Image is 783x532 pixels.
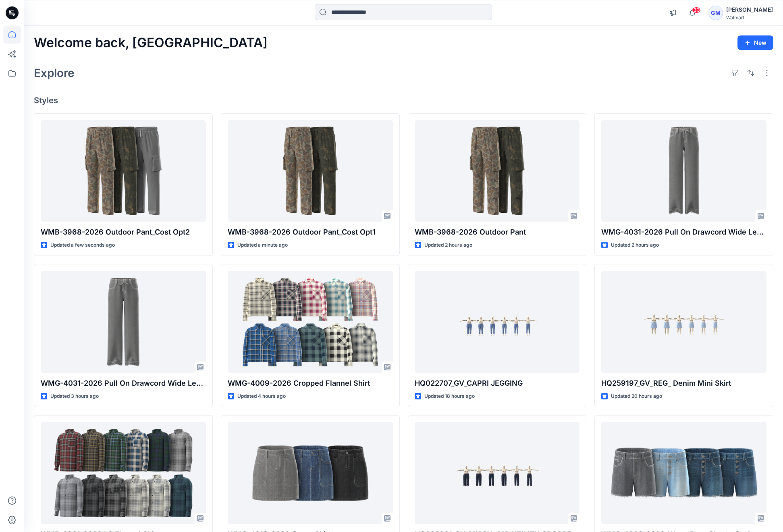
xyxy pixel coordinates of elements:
p: Updated 20 hours ago [611,392,662,401]
p: Updated 18 hours ago [424,392,475,401]
h2: Explore [34,66,75,79]
p: Updated 2 hours ago [611,241,659,249]
button: New [737,35,773,50]
a: HQ025661_GV_MISSY_ MR UTILITY CROPPED STRAIGHT LEG [415,422,580,524]
a: WMB-3968-2026 Outdoor Pant [415,120,580,222]
div: Walmart [726,15,773,21]
a: WMG-4008-2026_Warm Door Shorts_Opt1 [601,422,766,524]
p: Updated a minute ago [237,241,288,249]
span: 33 [692,7,701,13]
p: Updated 4 hours ago [237,392,286,401]
a: WMG-4031-2026 Pull On Drawcord Wide Leg_Opt2 [601,120,766,222]
p: WMB-3968-2026 Outdoor Pant_Cost Opt2 [41,227,206,238]
a: WMG-4031-2026 Pull On Drawcord Wide Leg_Opt1 [41,271,206,372]
p: Updated 3 hours ago [50,392,99,401]
div: GM [708,6,723,20]
p: WMG-4031-2026 Pull On Drawcord Wide Leg_Opt2 [601,227,766,238]
a: WMB-3968-2026 Outdoor Pant_Cost Opt1 [228,120,393,222]
p: WMG-4009-2026 Cropped Flannel Shirt [228,378,393,389]
p: WMB-3968-2026 Outdoor Pant [415,227,580,238]
a: HQ259197_GV_REG_ Denim Mini Skirt [601,271,766,372]
p: Updated 2 hours ago [424,241,472,249]
div: [PERSON_NAME] [726,5,773,15]
a: WMG-4009-2026 Cropped Flannel Shirt [228,271,393,372]
a: WMG-4010-2026 Cargo Skirt [228,422,393,524]
p: WMB-3968-2026 Outdoor Pant_Cost Opt1 [228,227,393,238]
a: WMB-3961-2026 LS Flannel Shirt [41,422,206,524]
p: Updated a few seconds ago [50,241,115,249]
h4: Styles [34,96,773,105]
p: HQ022707_GV_CAPRI JEGGING [415,378,580,389]
p: WMG-4031-2026 Pull On Drawcord Wide Leg_Opt1 [41,378,206,389]
p: HQ259197_GV_REG_ Denim Mini Skirt [601,378,766,389]
a: HQ022707_GV_CAPRI JEGGING [415,271,580,372]
a: WMB-3968-2026 Outdoor Pant_Cost Opt2 [41,120,206,222]
h2: Welcome back, [GEOGRAPHIC_DATA] [34,35,268,50]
